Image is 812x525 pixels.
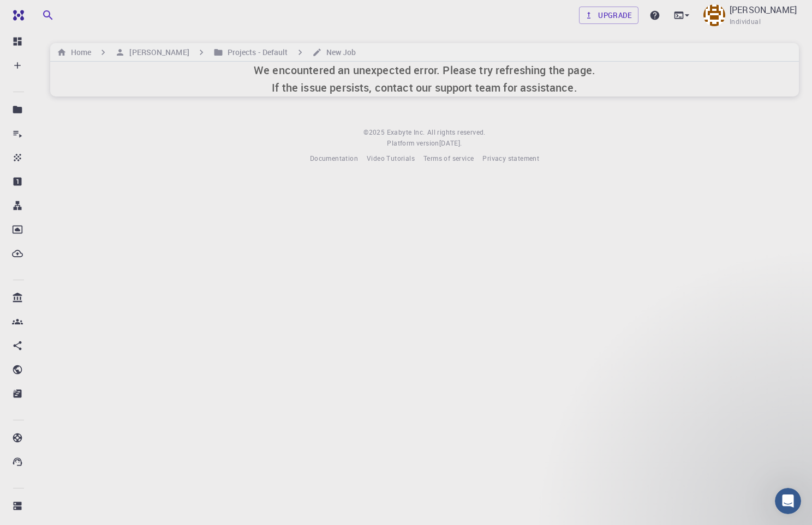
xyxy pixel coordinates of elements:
img: logo [9,10,24,21]
span: Video Tutorials [367,154,415,162]
h6: Projects - Default [223,46,288,58]
span: © 2025 [363,127,386,138]
h6: We encountered an unexpected error. Please try refreshing the page. If the issue persists, contac... [254,62,595,96]
h6: [PERSON_NAME] [125,46,189,58]
span: [DATE] . [439,138,462,147]
a: Documentation [310,153,358,164]
span: Exabyte Inc. [387,128,425,136]
span: All rights reserved. [427,127,486,138]
a: [DATE]. [439,138,462,149]
a: Video Tutorials [367,153,415,164]
iframe: Intercom live chat [775,488,801,514]
a: Privacy statement [482,153,539,164]
a: Exabyte Inc. [387,127,425,138]
h6: New Job [322,46,356,58]
nav: breadcrumb [55,46,358,58]
img: Evgeny Orlov [703,4,725,26]
a: Upgrade [579,7,638,24]
a: Terms of service [423,153,474,164]
span: Documentation [310,154,358,162]
p: [PERSON_NAME] [730,3,797,16]
span: Platform version [387,138,439,149]
span: Privacy statement [482,154,539,162]
span: Individual [730,16,761,27]
span: Support [21,8,58,17]
h6: Home [67,46,91,58]
span: Terms of service [423,154,474,162]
